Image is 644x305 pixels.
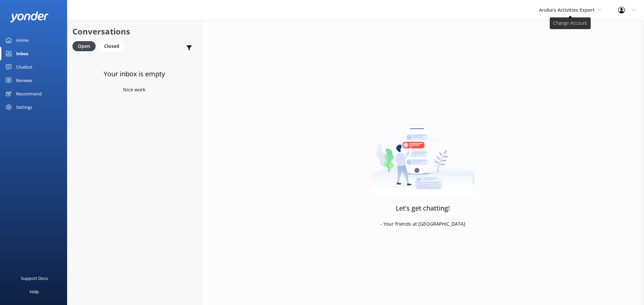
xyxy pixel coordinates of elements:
a: Closed [99,42,128,50]
div: Support Docs [21,272,48,285]
p: - Your friends at [GEOGRAPHIC_DATA] [380,220,465,228]
div: Settings [16,100,32,114]
div: Closed [99,41,124,51]
a: Open [72,42,99,50]
div: Open [72,41,96,51]
div: Help [30,285,39,298]
div: Recommend [16,87,42,100]
h3: Your inbox is empty [104,69,165,79]
img: artwork of a man stealing a conversation from at giant smartphone [371,111,475,195]
h2: Conversations [72,25,196,38]
div: Inbox [16,47,29,60]
div: Reviews [16,74,32,87]
img: yonder-white-logo.png [10,11,49,22]
div: Home [16,33,29,47]
span: Aruba's Activities Expert [539,7,595,13]
p: Nice work [123,86,145,93]
div: Chatbot [16,60,33,74]
h3: Let's get chatting! [396,203,450,214]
